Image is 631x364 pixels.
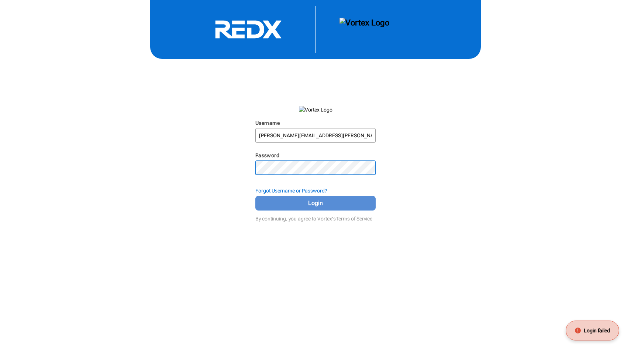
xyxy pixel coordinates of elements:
[265,199,367,208] span: Login
[299,106,332,113] img: Vortex Logo
[255,187,376,194] div: Forgot Username or Password?
[255,212,376,222] div: By continuing, you agree to Vortex's
[584,327,610,334] span: Login failed
[255,196,376,211] button: Login
[255,120,280,126] label: Username
[255,188,327,194] strong: Forgot Username or Password?
[255,152,279,158] label: Password
[193,20,304,39] svg: RedX Logo
[336,216,372,222] a: Terms of Service
[339,18,389,41] img: Vortex Logo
